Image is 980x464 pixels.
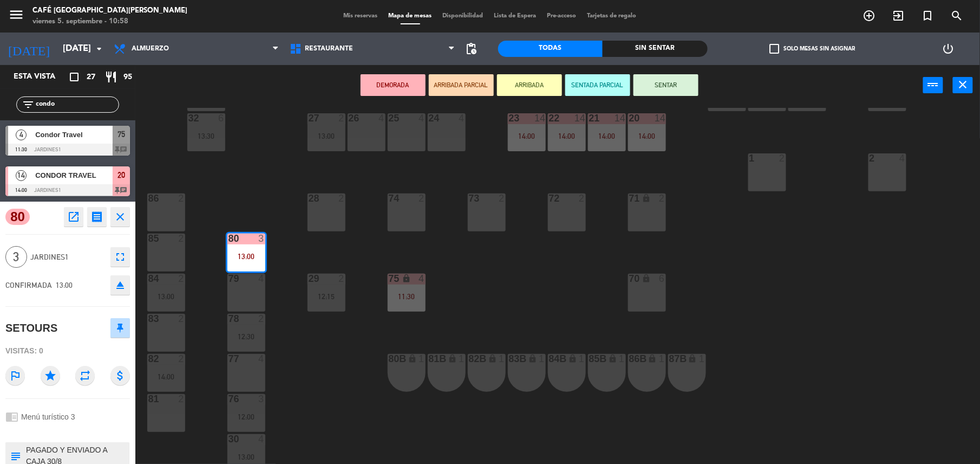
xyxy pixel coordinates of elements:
[5,209,30,225] span: 80
[589,354,590,364] div: 85B
[615,113,625,123] div: 14
[465,42,478,55] span: pending_actions
[402,274,411,283] i: lock
[769,44,855,54] label: Solo mesas sin asignar
[508,132,546,140] div: 14:00
[542,13,582,19] span: Pre-acceso
[75,366,95,385] i: repeat
[497,74,562,96] button: ARRIBADA
[629,194,630,203] div: 71
[227,453,265,461] div: 13:00
[30,251,105,263] span: Jardines1
[539,354,545,364] div: 1
[35,129,113,140] span: Condor Travel
[389,274,389,283] div: 75
[110,247,130,267] button: fullscreen
[187,132,225,140] div: 13:30
[574,113,585,123] div: 14
[178,394,185,404] div: 2
[110,275,130,295] button: eject
[218,113,225,123] div: 6
[56,281,73,289] span: 13:00
[90,210,103,223] i: receipt
[188,113,189,123] div: 32
[619,354,625,364] div: 1
[338,13,383,19] span: Mis reservas
[863,9,876,22] i: add_circle_outline
[565,74,630,96] button: SENTADA PARCIAL
[659,354,665,364] div: 1
[178,194,185,203] div: 2
[648,354,657,363] i: lock
[21,413,75,421] span: Menú turístico 3
[499,194,505,203] div: 2
[408,354,417,363] i: lock
[228,314,229,324] div: 78
[642,274,651,283] i: lock
[588,132,626,140] div: 14:00
[114,210,127,223] i: close
[258,434,265,444] div: 4
[509,354,509,364] div: 83B
[178,354,185,364] div: 2
[16,130,27,140] span: 4
[9,450,21,462] i: subject
[338,274,345,283] div: 2
[899,153,906,163] div: 4
[5,281,52,289] span: CONFIRMADA
[5,70,78,83] div: Esta vista
[589,113,590,123] div: 21
[147,373,185,381] div: 14:00
[305,45,353,53] span: Restaurante
[628,132,666,140] div: 14:00
[114,250,127,263] i: fullscreen
[927,78,940,91] i: power_input
[779,153,786,163] div: 2
[459,113,465,123] div: 4
[419,274,425,283] div: 4
[258,394,265,404] div: 3
[104,70,117,83] i: restaurant
[378,113,385,123] div: 4
[35,170,113,181] span: CONDOR TRAVEL
[123,71,132,83] span: 95
[957,78,970,91] i: close
[633,74,698,96] button: SENTAR
[308,293,345,300] div: 12:15
[64,207,83,227] button: open_in_new
[629,354,630,364] div: 86B
[659,274,665,283] div: 6
[148,274,149,283] div: 84
[383,13,437,19] span: Mapa de mesas
[87,207,107,227] button: receipt
[389,194,389,203] div: 74
[437,13,489,19] span: Disponibilidad
[489,13,542,19] span: Lista de Espera
[227,253,265,260] div: 13:00
[498,41,603,57] div: Todas
[227,333,265,340] div: 12:30
[228,354,229,364] div: 77
[16,170,27,181] span: 14
[659,194,665,203] div: 2
[688,354,697,363] i: lock
[228,434,229,444] div: 30
[87,71,95,83] span: 27
[749,153,750,163] div: 1
[499,354,505,364] div: 1
[642,194,651,203] i: lock
[5,410,18,423] i: chrome_reader_mode
[951,9,964,22] i: search
[228,234,229,243] div: 80
[582,13,642,19] span: Tarjetas de regalo
[258,274,265,283] div: 4
[892,9,905,22] i: exit_to_app
[769,44,779,54] span: check_box_outline_blank
[5,246,27,268] span: 3
[148,354,149,364] div: 82
[549,194,550,203] div: 72
[603,41,707,57] div: Sin sentar
[8,7,24,27] button: menu
[110,366,130,385] i: attach_money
